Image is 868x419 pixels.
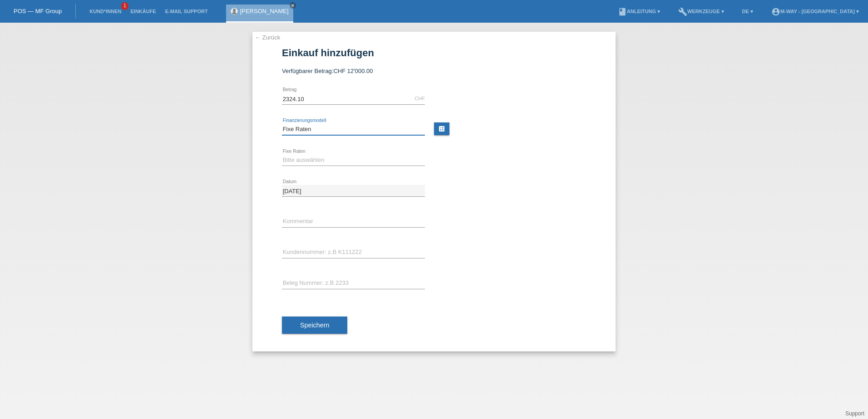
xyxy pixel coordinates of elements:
a: Einkäufe [126,9,160,14]
div: Verfügbarer Betrag: [282,68,586,74]
a: [PERSON_NAME] [240,8,289,15]
a: DE ▾ [738,9,758,14]
i: build [678,7,687,16]
button: Speichern [282,317,347,334]
span: Speichern [300,322,329,329]
span: 1 [121,2,128,10]
span: CHF 12'000.00 [333,68,373,74]
a: calculate [434,122,449,135]
a: account_circlem-way - [GEOGRAPHIC_DATA] ▾ [767,9,863,14]
i: book [618,7,627,16]
i: calculate [438,125,445,132]
a: buildWerkzeuge ▾ [674,9,729,14]
a: Kund*innen [85,9,126,14]
a: E-Mail Support [161,9,212,14]
div: CHF [414,96,425,101]
a: bookAnleitung ▾ [613,9,665,14]
h1: Einkauf hinzufügen [282,47,586,58]
a: close [290,2,296,9]
i: close [291,3,295,8]
a: ← Zurück [255,34,280,41]
a: POS — MF Group [14,8,62,15]
i: account_circle [771,7,780,16]
a: Support [845,410,864,417]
